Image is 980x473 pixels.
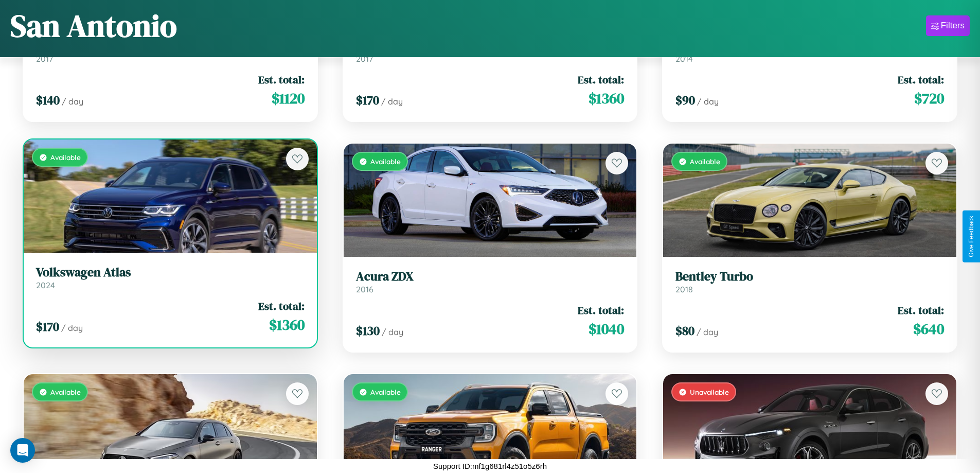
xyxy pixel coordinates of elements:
[913,319,944,339] span: $ 640
[926,15,970,36] button: Filters
[269,314,305,335] span: $ 1360
[675,284,693,294] span: 2018
[941,21,965,31] div: Filters
[356,322,380,339] span: $ 130
[675,269,944,294] a: Bentley Turbo2018
[381,96,403,107] span: / day
[589,319,624,339] span: $ 1040
[690,388,729,396] span: Unavailable
[50,153,81,162] span: Available
[690,157,720,166] span: Available
[675,269,944,284] h3: Bentley Turbo
[36,280,55,290] span: 2024
[36,54,53,64] span: 2017
[697,96,719,107] span: / day
[370,388,401,396] span: Available
[10,438,35,463] div: Open Intercom Messenger
[61,323,83,333] span: / day
[356,92,379,109] span: $ 170
[356,284,373,294] span: 2016
[697,327,718,337] span: / day
[898,72,944,87] span: Est. total:
[258,72,305,87] span: Est. total:
[370,157,401,166] span: Available
[382,327,403,337] span: / day
[62,96,83,107] span: / day
[272,88,305,109] span: $ 1120
[675,54,693,64] span: 2014
[36,92,60,109] span: $ 140
[968,216,975,257] div: Give Feedback
[36,318,59,335] span: $ 170
[50,388,81,396] span: Available
[10,5,177,47] h1: San Antonio
[589,88,624,109] span: $ 1360
[356,269,625,284] h3: Acura ZDX
[675,92,695,109] span: $ 90
[356,269,625,294] a: Acura ZDX2016
[36,265,305,280] h3: Volkswagen Atlas
[36,265,305,290] a: Volkswagen Atlas2024
[433,459,547,473] p: Support ID: mf1g681rl4z51o5z6rh
[578,72,624,87] span: Est. total:
[356,54,373,64] span: 2017
[914,88,944,109] span: $ 720
[578,303,624,318] span: Est. total:
[258,299,305,313] span: Est. total:
[675,322,694,339] span: $ 80
[898,303,944,318] span: Est. total:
